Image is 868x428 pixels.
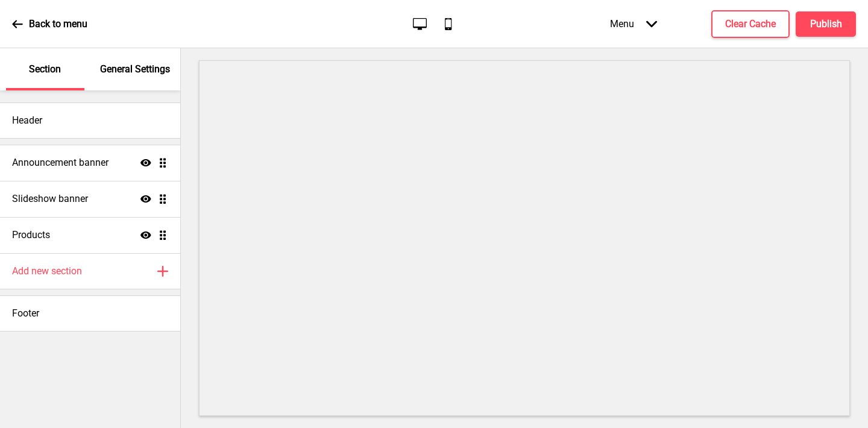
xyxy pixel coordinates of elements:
h4: Add new section [12,265,82,278]
h4: Footer [12,307,39,320]
h4: Products [12,228,50,242]
p: General Settings [100,63,170,76]
h4: Clear Cache [725,17,776,31]
button: Publish [796,11,856,37]
h4: Header [12,114,42,127]
button: Clear Cache [711,10,790,38]
p: Back to menu [29,17,87,31]
h4: Publish [810,17,842,31]
h4: Slideshow banner [12,192,88,206]
a: Back to menu [12,8,87,40]
p: Section [29,63,61,76]
div: Menu [598,6,669,42]
h4: Announcement banner [12,156,108,169]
